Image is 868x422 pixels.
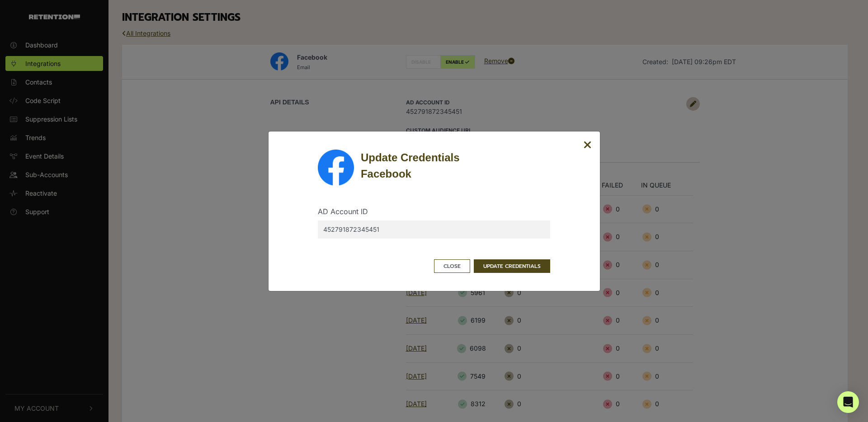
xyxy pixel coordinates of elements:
div: Open Intercom Messenger [837,391,859,413]
input: [AD Account ID] [318,220,550,239]
img: Facebook [318,150,354,186]
div: Update Credentials [361,150,550,182]
button: Close [584,140,592,151]
button: UPDATE CREDENTIALS [474,259,550,273]
button: Close [434,259,470,273]
label: AD Account ID [318,206,368,217]
strong: Facebook [361,168,411,180]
